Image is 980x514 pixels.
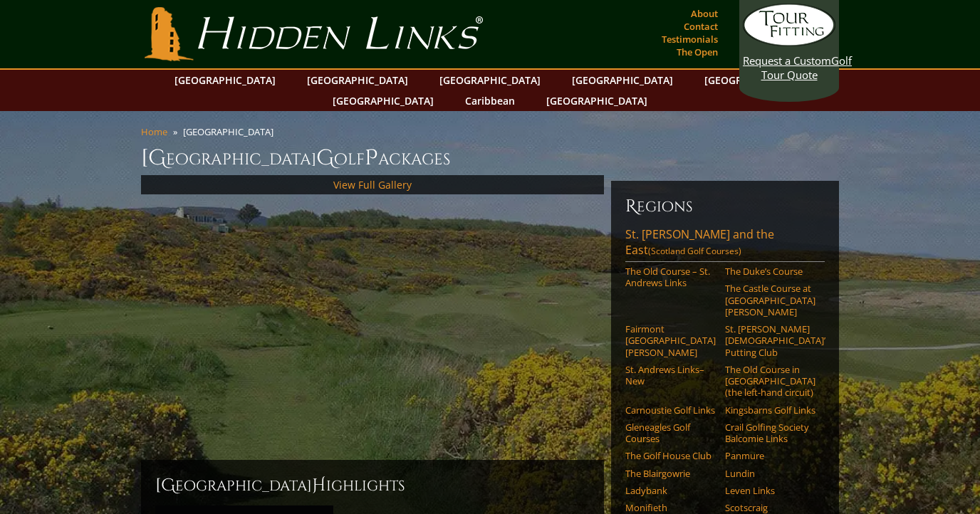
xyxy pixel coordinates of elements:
[625,226,825,262] a: St. [PERSON_NAME] and the East(Scotland Golf Courses)
[141,125,167,138] a: Home
[316,144,334,172] span: G
[725,450,815,461] a: Panmure
[725,485,815,496] a: Leven Links
[312,474,326,497] span: H
[625,404,716,416] a: Carnoustie Golf Links
[725,502,815,513] a: Scotscraig
[725,421,815,445] a: Crail Golfing Society Balcomie Links
[680,16,721,36] a: Contact
[625,323,716,358] a: Fairmont [GEOGRAPHIC_DATA][PERSON_NAME]
[625,364,716,387] a: St. Andrews Links–New
[725,283,815,318] a: The Castle Course at [GEOGRAPHIC_DATA][PERSON_NAME]
[565,70,680,90] a: [GEOGRAPHIC_DATA]
[625,421,716,445] a: Gleneagles Golf Courses
[365,144,378,172] span: P
[743,53,831,68] span: Request a Custom
[648,245,741,257] span: (Scotland Golf Courses)
[300,70,415,90] a: [GEOGRAPHIC_DATA]
[625,502,716,513] a: Monifieth
[687,4,721,23] a: About
[141,144,839,172] h1: [GEOGRAPHIC_DATA] olf ackages
[625,195,825,218] h6: Regions
[155,474,590,497] h2: [GEOGRAPHIC_DATA] ighlights
[725,364,815,399] a: The Old Course in [GEOGRAPHIC_DATA] (the left-hand circuit)
[333,178,412,192] a: View Full Gallery
[725,468,815,479] a: Lundin
[725,266,815,277] a: The Duke’s Course
[625,468,716,479] a: The Blairgowrie
[743,4,835,82] a: Request a CustomGolf Tour Quote
[458,90,522,111] a: Caribbean
[167,70,283,90] a: [GEOGRAPHIC_DATA]
[697,70,813,90] a: [GEOGRAPHIC_DATA]
[725,323,815,358] a: St. [PERSON_NAME] [DEMOGRAPHIC_DATA]’ Putting Club
[539,90,655,111] a: [GEOGRAPHIC_DATA]
[432,70,548,90] a: [GEOGRAPHIC_DATA]
[325,90,441,111] a: [GEOGRAPHIC_DATA]
[625,266,716,289] a: The Old Course – St. Andrews Links
[183,125,279,138] li: [GEOGRAPHIC_DATA]
[658,29,721,49] a: Testimonials
[625,485,716,496] a: Ladybank
[625,450,716,461] a: The Golf House Club
[673,42,721,62] a: The Open
[725,404,815,416] a: Kingsbarns Golf Links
